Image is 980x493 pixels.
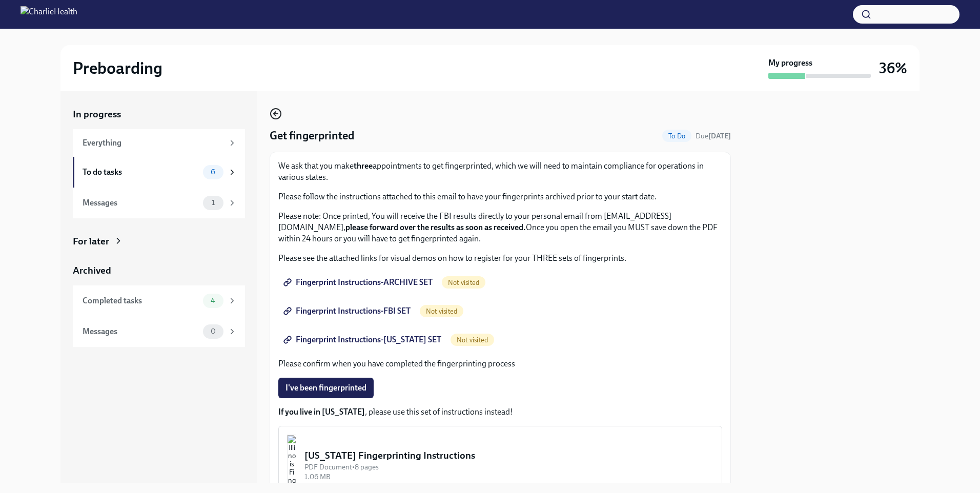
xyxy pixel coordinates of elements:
[278,358,722,369] p: Please confirm when you have completed the fingerprinting process
[83,167,199,178] div: To do tasks
[73,157,245,188] a: To do tasks6
[278,160,722,183] p: We ask that you make appointments to get fingerprinted, which we will need to maintain compliance...
[696,132,731,140] span: Due
[83,137,223,149] div: Everything
[451,336,494,344] span: Not visited
[278,406,722,418] p: , please use this set of instructions instead!
[662,132,691,140] span: To Do
[73,188,245,218] a: Messages1
[278,211,722,244] p: Please note: Once printed, You will receive the FBI results directly to your personal email from ...
[345,222,526,232] strong: please forward over the results as soon as received.
[278,330,448,350] a: Fingerprint Instructions-[US_STATE] SET
[278,407,365,417] strong: If you live in [US_STATE]
[205,297,221,304] span: 4
[354,161,373,171] strong: three
[278,301,418,321] a: Fingerprint Instructions-FBI SET
[83,295,199,306] div: Completed tasks
[205,327,222,335] span: 0
[73,129,245,157] a: Everything
[708,132,731,140] strong: [DATE]
[304,472,713,482] div: 1.06 MB
[304,462,713,472] div: PDF Document • 8 pages
[21,6,77,23] img: CharlieHealth
[696,131,731,141] span: September 17th, 2025 08:00
[278,272,440,293] a: Fingerprint Instructions-ARCHIVE SET
[83,326,199,337] div: Messages
[73,264,245,277] a: Archived
[73,316,245,347] a: Messages0
[285,383,366,393] span: I've been fingerprinted
[278,191,722,202] p: Please follow the instructions attached to this email to have your fingerprints archived prior to...
[206,199,221,207] span: 1
[278,378,374,398] button: I've been fingerprinted
[420,307,463,315] span: Not visited
[205,168,221,176] span: 6
[768,57,812,69] strong: My progress
[285,277,433,287] span: Fingerprint Instructions-ARCHIVE SET
[270,128,354,143] h4: Get fingerprinted
[285,306,411,316] span: Fingerprint Instructions-FBI SET
[73,285,245,316] a: Completed tasks4
[442,279,485,286] span: Not visited
[83,197,199,209] div: Messages
[73,235,245,248] a: For later
[73,235,109,248] div: For later
[73,58,162,78] h2: Preboarding
[278,253,722,264] p: Please see the attached links for visual demos on how to register for your THREE sets of fingerpr...
[73,108,245,121] a: In progress
[304,449,713,462] div: [US_STATE] Fingerprinting Instructions
[879,59,907,77] h3: 36%
[285,335,441,345] span: Fingerprint Instructions-[US_STATE] SET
